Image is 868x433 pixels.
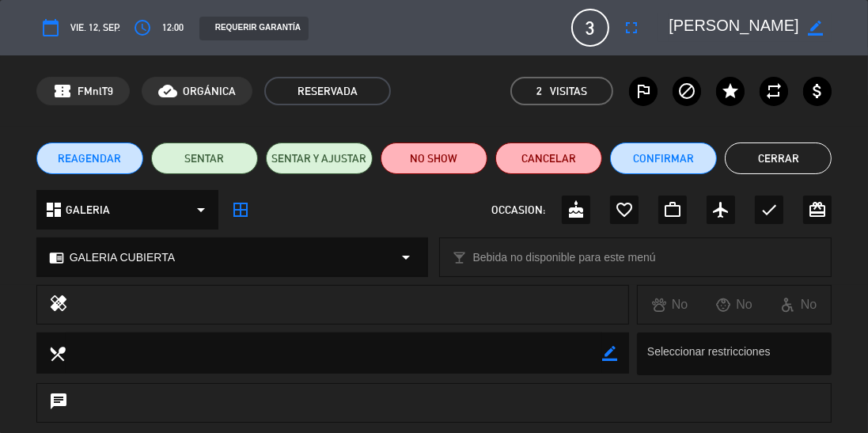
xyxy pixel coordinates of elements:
[550,82,587,101] em: Visitas
[571,9,609,47] span: 3
[381,142,487,174] button: NO SHOW
[767,294,831,315] div: No
[677,82,696,101] i: block
[495,142,602,174] button: Cancelar
[396,248,415,267] i: arrow_drop_down
[48,344,66,362] i: local_dining
[44,200,63,219] i: dashboard
[41,18,60,37] i: calendar_today
[711,200,730,219] i: airplanemode_active
[617,13,646,42] button: fullscreen
[49,294,68,316] i: healing
[191,200,210,219] i: arrow_drop_down
[266,142,373,174] button: SENTAR Y AJUSTAR
[725,142,832,174] button: Cerrar
[78,82,113,101] span: FMnlT9
[702,294,766,315] div: No
[615,200,634,219] i: favorite_border
[808,21,823,36] i: border_color
[602,346,617,361] i: border_color
[36,13,65,42] button: calendar_today
[70,249,175,267] span: GALERIA CUBIERTA
[58,150,121,167] span: REAGENDAR
[70,20,120,36] span: vie. 12, sep.
[663,200,682,219] i: work_outline
[638,294,702,315] div: No
[49,392,68,414] i: chat
[808,200,827,219] i: card_giftcard
[536,82,542,101] span: 2
[634,82,653,101] i: outlined_flag
[610,142,717,174] button: Confirmar
[183,82,236,101] span: ORGÁNICA
[760,200,779,219] i: check
[622,18,641,37] i: fullscreen
[151,142,258,174] button: SENTAR
[452,250,467,265] i: local_bar
[128,13,157,42] button: access_time
[567,200,586,219] i: cake
[199,17,309,40] div: REQUERIR GARANTÍA
[133,18,152,37] i: access_time
[264,77,391,105] span: RESERVADA
[231,200,250,219] i: border_all
[49,250,64,265] i: chrome_reader_mode
[158,82,177,101] i: cloud_done
[472,249,655,267] span: Bebida no disponible para este menú
[36,142,143,174] button: REAGENDAR
[162,20,184,36] span: 12:00
[491,201,545,219] span: OCCASION:
[808,82,827,101] i: attach_money
[764,82,783,101] i: repeat
[53,82,72,101] span: confirmation_number
[721,82,740,101] i: star
[66,201,110,219] span: GALERIA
